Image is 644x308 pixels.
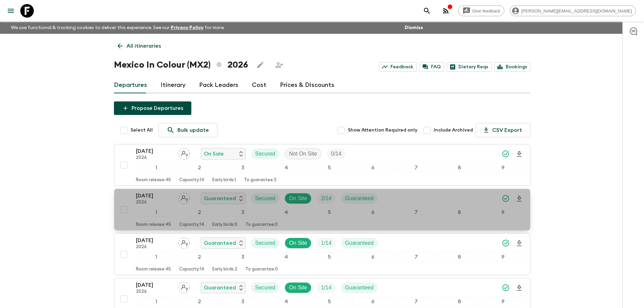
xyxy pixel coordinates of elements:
p: Guaranteed [345,284,374,292]
p: On Sale [204,150,224,158]
div: 7 [396,297,436,306]
svg: Download Onboarding [515,195,523,203]
p: Room release: 45 [136,267,171,272]
button: Propose Departures [114,101,191,115]
a: Give feedback [458,5,504,16]
span: Include Archived [434,127,473,134]
div: Secured [251,148,280,159]
p: 2026 [136,155,173,161]
div: 8 [439,253,480,261]
div: 5 [309,253,350,261]
div: Not On Site [285,148,321,159]
div: 5 [309,208,350,217]
p: Bulk update [177,126,209,134]
p: To guarantee: 0 [245,267,278,272]
p: Guaranteed [204,239,236,247]
div: 4 [266,208,306,217]
p: Capacity: 14 [179,222,204,228]
span: Assign pack leader [178,239,190,245]
div: 6 [353,163,393,172]
div: 4 [266,163,306,172]
p: Secured [255,239,276,247]
p: Early birds: 2 [212,267,237,272]
a: Itinerary [161,77,186,93]
a: FAQ [420,62,444,72]
div: On Site [285,193,311,204]
p: Guaranteed [204,194,236,203]
div: Secured [251,282,280,293]
svg: Synced Successfully [502,239,510,247]
a: Bookings [494,62,530,72]
div: 7 [396,253,436,261]
div: 9 [482,163,523,172]
a: Departures [114,77,147,93]
div: 3 [222,163,263,172]
button: [DATE]2026Assign pack leaderGuaranteedSecuredOn SiteTrip FillGuaranteed123456789Room release:45Ca... [114,233,530,275]
p: Secured [255,284,276,292]
div: 6 [353,253,393,261]
p: Not On Site [289,150,317,158]
div: Secured [251,238,280,248]
div: 4 [266,253,306,261]
div: 5 [309,163,350,172]
p: Room release: 45 [136,177,171,183]
div: Trip Fill [317,193,335,204]
div: 2 [179,163,220,172]
span: Share this itinerary [272,58,286,72]
a: Pack Leaders [199,77,238,93]
div: 6 [353,208,393,217]
p: Room release: 45 [136,222,171,228]
h1: Mexico In Colour (MX2) 2026 [114,58,248,72]
svg: Synced Successfully [502,284,510,292]
p: On Site [289,194,307,203]
div: Trip Fill [317,282,335,293]
p: [DATE] [136,147,173,155]
div: Trip Fill [327,148,345,159]
div: Secured [251,193,280,204]
div: 1 [136,297,176,306]
div: 3 [222,253,263,261]
span: Give feedback [469,8,504,14]
div: 9 [482,297,523,306]
a: Dietary Reqs [447,62,492,72]
span: [PERSON_NAME][EMAIL_ADDRESS][DOMAIN_NAME] [518,8,636,14]
a: All itineraries [114,39,165,53]
div: 1 [136,163,176,172]
div: 8 [439,297,480,306]
div: [PERSON_NAME][EMAIL_ADDRESS][DOMAIN_NAME] [510,5,636,16]
svg: Download Onboarding [515,284,523,292]
div: 1 [136,253,176,261]
p: All itineraries [126,42,161,50]
p: 1 / 14 [321,239,331,247]
p: Guaranteed [204,284,236,292]
button: Dismiss [403,23,425,32]
p: 2026 [136,289,173,294]
div: 3 [222,297,263,306]
div: 1 [136,208,176,217]
div: 7 [396,208,436,217]
div: On Site [285,282,311,293]
button: search adventures [420,4,434,18]
div: 2 [179,253,220,261]
div: 7 [396,163,436,172]
button: CSV Export [476,123,530,137]
p: [DATE] [136,192,173,200]
div: 9 [482,253,523,261]
a: Privacy Policy [171,25,204,30]
p: Secured [255,150,276,158]
div: 8 [439,163,480,172]
a: Bulk update [158,123,217,137]
p: Guaranteed [345,239,374,247]
button: [DATE]2026Assign pack leaderOn SaleSecuredNot On SiteTrip Fill123456789Room release:45Capacity:14... [114,144,530,186]
p: [DATE] [136,236,173,244]
p: On Site [289,239,307,247]
button: menu [4,4,18,18]
span: Assign pack leader [178,195,190,200]
button: Edit this itinerary [254,58,267,72]
div: 8 [439,208,480,217]
p: [DATE] [136,281,173,289]
div: 3 [222,208,263,217]
p: Early birds: 0 [212,222,237,228]
svg: Download Onboarding [515,150,523,158]
p: To guarantee: 0 [245,222,278,228]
